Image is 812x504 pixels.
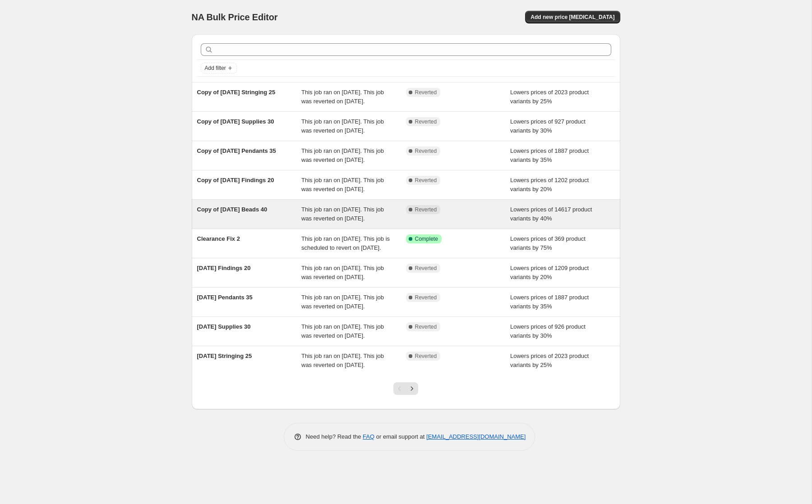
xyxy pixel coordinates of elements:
[197,177,274,183] span: Copy of [DATE] Findings 20
[197,323,251,330] span: [DATE] Supplies 30
[415,265,437,272] span: Reverted
[205,64,226,72] span: Add filter
[531,14,614,21] span: Add new price [MEDICAL_DATA]
[197,265,251,271] span: [DATE] Findings 20
[510,323,586,339] span: Lowers prices of 926 product variants by 30%
[301,147,384,163] span: This job ran on [DATE]. This job was reverted on [DATE].
[415,89,437,96] span: Reverted
[525,11,620,23] button: Add new price [MEDICAL_DATA]
[197,118,274,125] span: Copy of [DATE] Supplies 30
[415,206,437,213] span: Reverted
[201,63,237,73] button: Add filter
[374,433,426,440] span: or email support at
[415,177,437,184] span: Reverted
[406,382,418,395] button: Next
[197,294,253,301] span: [DATE] Pendants 35
[415,235,438,243] span: Complete
[301,89,384,105] span: This job ran on [DATE]. This job was reverted on [DATE].
[301,265,384,280] span: This job ran on [DATE]. This job was reverted on [DATE].
[510,118,586,134] span: Lowers prices of 927 product variants by 30%
[510,235,586,251] span: Lowers prices of 369 product variants by 75%
[510,89,589,105] span: Lowers prices of 2023 product variants by 25%
[301,294,384,310] span: This job ran on [DATE]. This job was reverted on [DATE].
[301,206,384,222] span: This job ran on [DATE]. This job was reverted on [DATE].
[192,12,278,22] span: NA Bulk Price Editor
[197,353,252,359] span: [DATE] Stringing 25
[415,118,437,125] span: Reverted
[510,147,589,163] span: Lowers prices of 1887 product variants by 35%
[301,177,384,192] span: This job ran on [DATE]. This job was reverted on [DATE].
[301,235,390,251] span: This job ran on [DATE]. This job is scheduled to revert on [DATE].
[197,89,276,96] span: Copy of [DATE] Stringing 25
[301,323,384,339] span: This job ran on [DATE]. This job was reverted on [DATE].
[415,353,437,360] span: Reverted
[197,235,240,242] span: Clearance Fix 2
[510,177,589,192] span: Lowers prices of 1202 product variants by 20%
[197,206,268,213] span: Copy of [DATE] Beads 40
[363,433,374,440] a: FAQ
[426,433,526,440] a: [EMAIL_ADDRESS][DOMAIN_NAME]
[510,206,592,222] span: Lowers prices of 14617 product variants by 40%
[510,353,589,368] span: Lowers prices of 2023 product variants by 25%
[510,294,589,310] span: Lowers prices of 1887 product variants by 35%
[301,118,384,134] span: This job ran on [DATE]. This job was reverted on [DATE].
[393,382,418,395] nav: Pagination
[301,353,384,368] span: This job ran on [DATE]. This job was reverted on [DATE].
[510,265,589,280] span: Lowers prices of 1209 product variants by 20%
[306,433,363,440] span: Need help? Read the
[415,147,437,155] span: Reverted
[415,294,437,301] span: Reverted
[415,323,437,330] span: Reverted
[197,147,276,154] span: Copy of [DATE] Pendants 35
